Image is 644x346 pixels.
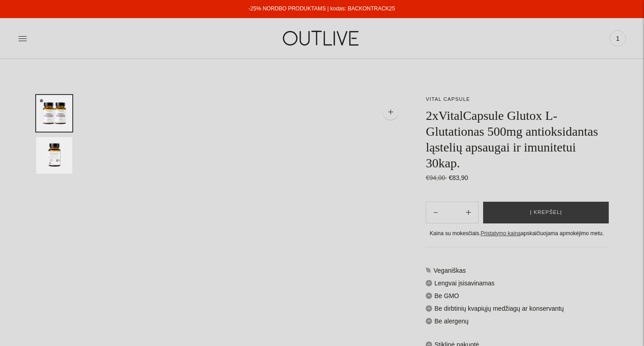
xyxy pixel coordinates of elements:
a: -25% NORDBO PRODUKTAMS | kodas: BACKONTRACK25 [249,5,395,12]
span: Į krepšelį [530,208,562,217]
a: VITAL CAPSULE [426,96,470,102]
h1: 2xVitalCapsule Glutox L-Glutationas 500mg antioksidantas ląstelių apsaugai ir imunitetui 30kap. [426,108,608,171]
button: Subtract product quantity [459,202,478,223]
div: Kaina su mokesčiais. apskaičiuojama apmokėjimo metu. [426,229,608,238]
span: €83,90 [449,174,468,181]
a: Pristatymo kaina [481,230,521,237]
s: €94,00 [426,174,447,181]
a: 1 [610,28,626,48]
button: Translation missing: en.general.accessibility.image_thumbail [36,95,72,132]
button: Translation missing: en.general.accessibility.image_thumbail [36,137,72,174]
input: Product quantity [445,206,459,219]
button: Add product quantity [426,202,445,223]
img: OUTLIVE [265,23,378,54]
button: Į krepšelį [483,202,609,223]
span: 1 [611,32,624,45]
